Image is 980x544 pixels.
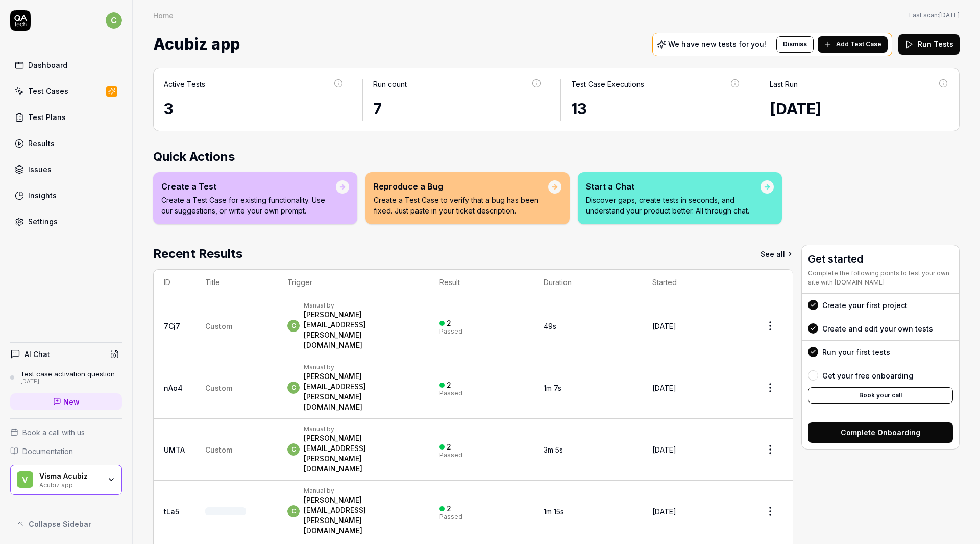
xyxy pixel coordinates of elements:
[544,322,556,330] time: 49s
[652,507,676,516] time: [DATE]
[304,487,419,495] div: Manual by
[10,107,122,127] a: Test Plans
[10,370,122,385] a: Test case activation question[DATE]
[822,370,913,381] div: Get your free onboarding
[164,445,185,454] a: UMTA
[439,452,462,458] div: Passed
[447,381,451,390] div: 2
[373,98,543,121] div: 7
[770,100,821,118] time: [DATE]
[304,310,419,350] div: [PERSON_NAME][EMAIL_ADDRESS][PERSON_NAME][DOMAIN_NAME]
[761,245,793,263] a: See all
[29,518,91,529] span: Collapse Sidebar
[304,495,419,536] div: [PERSON_NAME][EMAIL_ADDRESS][PERSON_NAME][DOMAIN_NAME]
[63,396,80,407] span: New
[544,507,564,516] time: 1m 15s
[164,507,179,516] a: tLa5
[447,504,451,513] div: 2
[909,11,960,20] span: Last scan:
[304,363,419,371] div: Manual by
[205,384,232,392] span: Custom
[304,371,419,412] div: [PERSON_NAME][EMAIL_ADDRESS][PERSON_NAME][DOMAIN_NAME]
[164,322,180,330] a: 7Cj7
[373,79,407,89] div: Run count
[161,195,336,216] p: Create a Test Case for existing functionality. Use our suggestions, or write your own prompt.
[652,322,676,330] time: [DATE]
[153,245,242,263] h2: Recent Results
[39,471,101,481] div: Visma Acubiz
[439,514,462,520] div: Passed
[544,384,561,392] time: 1m 7s
[836,40,881,49] span: Add Test Case
[439,328,462,335] div: Passed
[287,382,300,394] span: c
[153,148,960,166] h2: Quick Actions
[164,384,183,392] a: nAo4
[668,41,766,48] p: We have new tests for you!
[808,387,953,404] button: Book your call
[776,36,814,53] button: Dismiss
[642,270,748,295] th: Started
[287,443,300,456] span: c
[154,270,195,295] th: ID
[164,79,205,89] div: Active Tests
[939,11,960,19] time: [DATE]
[28,112,66,123] div: Test Plans
[10,513,122,534] button: Collapse Sidebar
[429,270,533,295] th: Result
[822,323,933,334] div: Create and edit your own tests
[652,445,676,454] time: [DATE]
[17,471,33,488] span: V
[818,36,888,53] button: Add Test Case
[374,195,548,216] p: Create a Test Case to verify that a bug has been fixed. Just paste in your ticket description.
[28,164,52,175] div: Issues
[10,55,122,75] a: Dashboard
[10,427,122,438] a: Book a call with us
[153,31,240,58] span: Acubiz app
[106,10,122,31] button: c
[10,185,122,205] a: Insights
[544,445,563,454] time: 3m 5s
[28,60,67,70] div: Dashboard
[586,195,761,216] p: Discover gaps, create tests in seconds, and understand your product better. All through chat.
[10,465,122,495] button: VVisma AcubizAcubiz app
[898,34,960,55] button: Run Tests
[822,347,890,358] div: Run your first tests
[28,190,57,201] div: Insights
[10,393,122,410] a: New
[287,505,300,517] span: c
[28,138,55,149] div: Results
[28,216,58,227] div: Settings
[909,11,960,20] button: Last scan:[DATE]
[106,12,122,29] span: c
[652,384,676,392] time: [DATE]
[447,319,451,328] div: 2
[439,390,462,396] div: Passed
[304,425,419,433] div: Manual by
[195,270,277,295] th: Title
[161,180,336,193] div: Create a Test
[10,446,122,457] a: Documentation
[24,349,50,360] h4: AI Chat
[533,270,642,295] th: Duration
[20,378,115,385] div: [DATE]
[822,300,908,311] div: Create your first project
[153,10,174,20] div: Home
[277,270,429,295] th: Trigger
[586,180,761,193] div: Start a Chat
[22,446,73,457] span: Documentation
[304,301,419,310] div: Manual by
[20,370,115,378] div: Test case activation question
[571,79,644,89] div: Test Case Executions
[205,445,232,454] span: Custom
[10,159,122,179] a: Issues
[205,322,232,330] span: Custom
[287,320,300,332] span: c
[10,211,122,231] a: Settings
[808,251,953,267] h3: Get started
[28,86,68,97] div: Test Cases
[22,427,85,438] span: Book a call with us
[808,422,953,443] button: Complete Onboarding
[770,79,798,89] div: Last Run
